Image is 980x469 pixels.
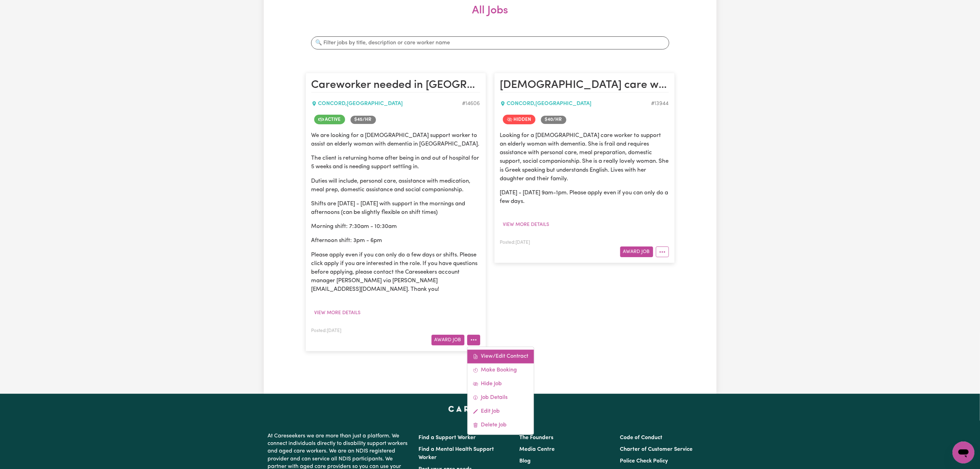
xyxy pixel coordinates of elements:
p: Afternoon shift: 3pm - 6pm [311,236,480,245]
p: We are looking for a [DEMOGRAPHIC_DATA] support worker to assist an elderly woman with dementia i... [311,131,480,148]
div: CONCORD , [GEOGRAPHIC_DATA] [500,100,651,108]
a: Edit Job [467,404,534,418]
p: Shifts are [DATE] - [DATE] with support in the mornings and afternoons (can be slightly flexible ... [311,199,480,217]
h2: All Jobs [306,4,675,28]
h2: Careworker needed in Concord NSW [311,79,480,92]
div: CONCORD , [GEOGRAPHIC_DATA] [311,100,462,108]
a: Delete Job [467,418,534,432]
div: More options [467,346,534,435]
p: Please apply even if you can only do a few days or shifts. Please click apply if you are interest... [311,251,480,294]
a: Code of Conduct [620,435,662,441]
span: Job is active [314,115,345,124]
div: Job ID #14606 [462,100,480,108]
button: Award Job [432,335,464,345]
span: Posted: [DATE] [311,329,342,333]
a: Police Check Policy [620,458,668,464]
a: Job Details [467,391,534,404]
a: View/Edit Contract [467,350,534,363]
p: [DATE] - [DATE] 9am-1pm. Please apply even if you can only do a few days. [500,188,669,206]
p: Looking for a [DEMOGRAPHIC_DATA] care worker to support an elderly woman with dementia. She is fr... [500,131,669,183]
span: Posted: [DATE] [500,240,530,245]
iframe: Button to launch messaging window, conversation in progress [953,442,975,464]
a: Find a Support Worker [419,435,476,441]
a: The Founders [519,435,553,441]
p: Morning shift: 7:30am - 10:30am [311,222,480,231]
a: Charter of Customer Service [620,447,693,452]
h2: Female care worker needed to support woman with dementia [500,79,669,92]
p: The client is returning home after being in and out of hospital for 5 weeks and is needing suppor... [311,154,480,171]
span: Job rate per hour [541,116,566,124]
button: More options [467,335,480,345]
input: 🔍 Filter jobs by title, description or care worker name [311,36,669,49]
div: Job ID #13944 [651,100,669,108]
span: Job rate per hour [351,116,376,124]
button: More options [656,247,669,257]
a: Find a Mental Health Support Worker [419,447,494,460]
span: Job is hidden [503,115,535,124]
a: Blog [519,458,531,464]
button: View more details [500,219,553,230]
button: Award Job [620,247,653,257]
p: Duties will include, personal care, assistance with medication, meal prep, domestic assistance an... [311,177,480,194]
a: Make Booking [467,363,534,377]
a: Media Centre [519,447,555,452]
a: Hide Job [467,377,534,391]
a: Careseekers home page [448,406,532,412]
button: View more details [311,308,364,318]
